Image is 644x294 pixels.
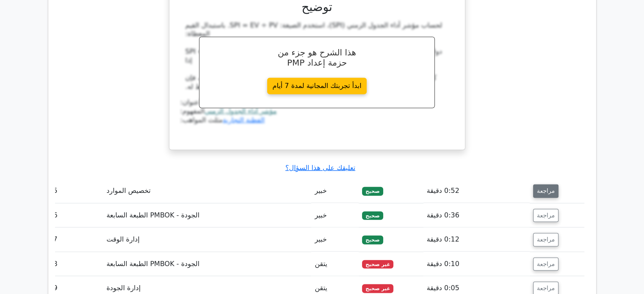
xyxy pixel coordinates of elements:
font: 0:52 دقيقة [427,187,459,195]
font: مراجعة [537,285,555,292]
a: تعليقك على هذا السؤال؟ [285,164,355,172]
font: 8 [53,260,58,268]
font: صحيح [365,213,380,219]
font: المفهوم: [180,107,205,115]
button: مراجعة [533,258,558,271]
font: لحساب مؤشر أداء الجدول الزمني (SPI)، استخدم الصيغة: SPI = EV ÷ PV. باستبدال القيم المعطاة: [185,21,442,38]
font: يتقن [315,260,327,268]
font: مراجعة [537,261,555,267]
font: غير صحيح [365,261,390,267]
font: إدارة الوقت [106,235,139,243]
font: تخصيص الموارد [106,187,150,195]
font: مراجعة [537,212,555,219]
button: مراجعة [533,233,558,247]
font: 0:05 دقيقة [427,284,459,292]
font: عنوان: [180,98,199,106]
button: مراجعة [533,209,558,223]
font: 0:12 دقيقة [427,235,459,243]
font: مثلث المواهب: [180,116,223,124]
font: الجودة - PMBOK الطبعة السابعة [106,260,199,268]
font: 6 [53,211,58,219]
a: ابدأ تجربتك المجانية لمدة 7 أيام [267,78,367,94]
font: الجودة - PMBOK الطبعة السابعة [106,211,199,219]
font: 0:10 دقيقة [427,260,459,268]
font: 7 [53,235,58,243]
button: مراجعة [533,184,558,198]
font: 9 [53,284,58,292]
font: يتقن [315,284,327,292]
font: خبير [315,235,326,243]
font: إدارة الجودة [106,284,141,292]
font: SPI = 800,000 دولار أمريكي ÷ 900,000 دولار أمريكي = 0.888...، أي ما يقارب 0.89. إذا [185,47,442,64]
font: صحيح [365,237,380,243]
font: مراجعة [537,236,555,243]
font: 0:36 دقيقة [427,211,459,219]
font: خبير [315,187,326,195]
font: خبير [315,211,326,219]
a: مؤشر أداء الجدول الزمني [205,107,276,115]
a: الفطنة التجارية [223,116,265,124]
font: مراجعة [537,188,555,195]
font: غير صحيح [365,286,390,291]
font: كان مؤشر SPI أقل من 1، فهذا يعني أن المشروع متأخر عن الجدول الزمني. وبالتالي، فإن قيمة SPI البالغ... [185,74,437,91]
font: صحيح [365,188,380,194]
font: 5 [53,187,58,195]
